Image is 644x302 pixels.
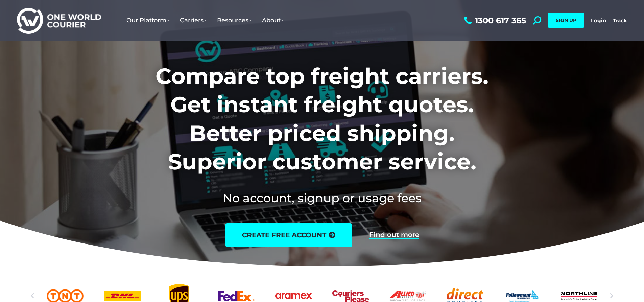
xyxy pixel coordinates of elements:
a: Track [613,17,627,24]
a: Find out more [369,231,419,239]
h1: Compare top freight carriers. Get instant freight quotes. Better priced shipping. Superior custom... [111,62,533,176]
span: Our Platform [126,17,170,24]
a: 1300 617 365 [462,16,526,25]
span: Resources [217,17,252,24]
a: Carriers [175,10,212,31]
img: One World Courier [17,7,101,34]
a: create free account [225,223,352,247]
a: About [257,10,289,31]
a: Our Platform [121,10,175,31]
a: SIGN UP [548,13,584,28]
a: Login [591,17,606,24]
span: SIGN UP [556,17,576,23]
h2: No account, signup or usage fees [111,190,533,206]
span: Carriers [180,17,207,24]
a: Resources [212,10,257,31]
span: About [262,17,284,24]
